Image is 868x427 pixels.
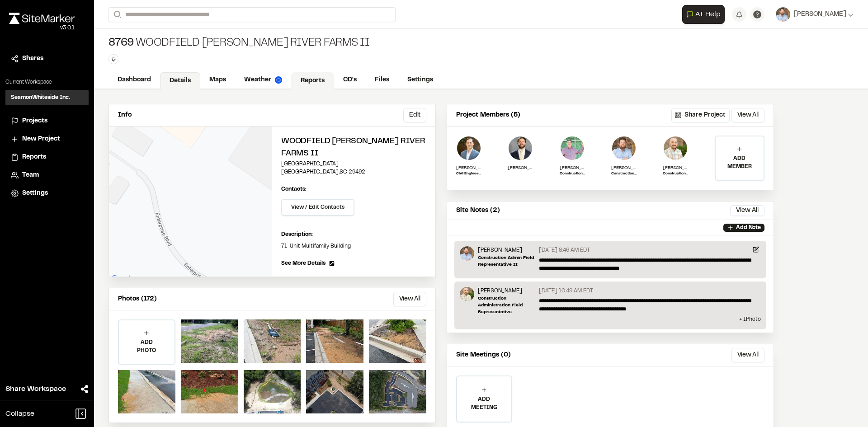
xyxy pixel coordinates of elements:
[611,164,637,171] p: [PERSON_NAME]
[108,71,160,89] a: Dashboard
[118,110,132,120] p: Info
[611,136,637,161] img: Shawn Simons
[539,246,590,254] p: [DATE] 8:46 AM EDT
[281,185,307,193] p: Contacts:
[456,206,500,216] p: Site Notes (2)
[478,246,535,254] p: [PERSON_NAME]
[281,160,426,168] p: [GEOGRAPHIC_DATA]
[736,224,761,232] p: Add Note
[281,136,426,160] h2: Woodfield [PERSON_NAME] River Farms II
[119,338,175,355] p: ADD PHOTO
[9,24,75,32] div: Oh geez...please don't...
[108,36,134,51] span: 8769
[460,287,474,301] img: Sinuhe Perez
[275,76,282,84] img: precipai.png
[9,13,75,24] img: rebrand.png
[456,350,511,360] p: Site Meetings (0)
[456,164,481,171] p: [PERSON_NAME]
[22,152,46,162] span: Reports
[281,199,354,216] button: View / Edit Contacts
[456,171,481,177] p: Civil Engineering Project Manager
[663,136,688,161] img: Sinuhe Perez
[398,71,442,89] a: Settings
[11,116,83,126] a: Projects
[366,71,398,89] a: Files
[200,71,235,89] a: Maps
[281,259,325,267] span: See More Details
[22,134,60,144] span: New Project
[456,136,481,161] img: Malcolm Glenn
[11,94,70,102] h3: SeamonWhiteside Inc.
[291,72,334,89] a: Reports
[334,71,366,89] a: CD's
[5,384,66,394] span: Share Workspace
[478,287,535,295] p: [PERSON_NAME]
[460,246,474,261] img: Shawn Simons
[108,54,118,64] button: Edit Tags
[671,108,730,122] button: Share Project
[682,5,728,24] div: Open AI Assistant
[539,287,593,295] p: [DATE] 10:49 AM EDT
[11,152,83,162] a: Reports
[776,7,790,22] img: User
[403,108,426,122] button: Edit
[22,188,48,198] span: Settings
[560,164,585,171] p: [PERSON_NAME]
[11,170,83,180] a: Team
[716,155,764,171] p: ADD MEMBER
[5,408,34,419] span: Collapse
[731,348,764,362] button: View All
[5,78,89,86] p: Current Workspace
[460,315,761,324] p: + 1 Photo
[11,188,83,198] a: Settings
[731,108,764,122] button: View All
[281,230,426,239] p: Description:
[794,9,846,19] span: [PERSON_NAME]
[560,136,585,161] img: David Jeffcoat
[682,5,725,24] button: Open AI Assistant
[11,134,83,144] a: New Project
[776,7,854,22] button: [PERSON_NAME]
[22,170,39,180] span: Team
[695,9,721,20] span: AI Help
[11,54,83,64] a: Shares
[108,7,125,22] button: Search
[478,254,535,268] p: Construction Admin Field Representative II
[730,205,764,216] button: View All
[22,54,43,64] span: Shares
[508,164,533,171] p: [PERSON_NAME]
[611,171,637,177] p: Construction Admin Field Representative II
[663,164,688,171] p: [PERSON_NAME]
[393,292,426,306] button: View All
[281,242,426,250] p: 71-Unit Multifamily Building
[478,295,535,315] p: Construction Administration Field Representative
[108,36,370,51] div: Woodfield [PERSON_NAME] River Farms II
[160,72,200,89] a: Details
[457,395,511,412] p: ADD MEETING
[235,71,291,89] a: Weather
[22,116,47,126] span: Projects
[560,171,585,177] p: Construction Admin Project Manager
[118,294,157,304] p: Photos (172)
[508,136,533,161] img: Douglas Jennings
[281,168,426,176] p: [GEOGRAPHIC_DATA] , SC 29492
[663,171,688,177] p: Construction Administration Field Representative
[456,110,520,120] p: Project Members (5)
